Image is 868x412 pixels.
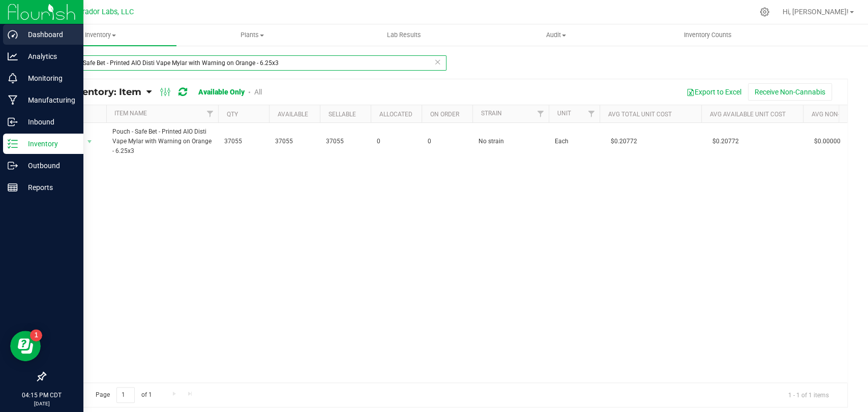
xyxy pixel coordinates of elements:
p: Dashboard [18,28,79,41]
a: Filter [201,105,218,122]
span: Page of 1 [87,387,160,403]
p: [DATE] [5,400,79,407]
a: Avg Available Unit Cost [709,111,785,118]
a: All [254,88,262,96]
a: Qty [226,111,237,118]
button: Export to Excel [680,83,748,101]
iframe: Resource center unread badge [30,329,42,341]
p: Outbound [18,160,79,172]
p: Reports [18,181,79,194]
inline-svg: Manufacturing [8,95,18,105]
span: $0.00000 [809,134,846,149]
inline-svg: Analytics [8,51,18,61]
a: Inventory Counts [632,24,784,46]
p: Inbound [18,116,79,128]
p: 04:15 PM CDT [5,391,79,400]
inline-svg: Inbound [8,117,18,127]
a: Unit [557,110,571,117]
span: Each [555,137,593,146]
inline-svg: Reports [8,182,18,193]
span: $0.20772 [606,134,642,149]
a: Plants [176,24,328,46]
span: Pouch - Safe Bet - Printed AIO Disti Vape Mylar with Warning on Orange - 6.25x3 [112,127,212,156]
input: Search Item Name, Retail Display Name, SKU, Part Number... [45,55,446,71]
inline-svg: Inventory [8,139,18,149]
span: All Inventory: Item [53,86,141,98]
p: Inventory [18,138,79,150]
p: Monitoring [18,72,79,84]
span: 37055 [326,137,365,146]
inline-svg: Outbound [8,161,18,171]
a: On Order [430,111,459,118]
inline-svg: Dashboard [8,29,18,40]
iframe: Resource center [10,331,41,361]
button: Receive Non-Cannabis [748,83,832,101]
span: 37055 [275,137,314,146]
span: 37055 [224,137,263,146]
span: Inventory [24,30,176,40]
span: select [83,135,96,149]
input: 1 [116,387,135,403]
span: Audit [481,30,632,40]
span: Lab Results [373,30,435,40]
inline-svg: Monitoring [8,73,18,83]
span: Curador Labs, LLC [74,8,134,16]
a: Lab Results [328,24,480,46]
span: Hi, [PERSON_NAME]! [783,8,849,16]
a: Audit [480,24,632,46]
span: No strain [478,137,543,146]
a: Strain [481,110,501,117]
p: Manufacturing [18,94,79,106]
span: Inventory Counts [670,30,745,40]
a: Avg Total Unit Cost [608,111,671,118]
a: Available [277,111,308,118]
span: 0 [377,137,415,146]
a: Sellable [328,111,355,118]
span: Plants [177,30,328,40]
a: Item Name [114,110,147,117]
span: $0.20772 [707,134,744,149]
a: Available Only [198,88,245,96]
a: Filter [583,105,600,122]
a: Allocated [379,111,412,118]
span: 0 [428,137,466,146]
p: Analytics [18,50,79,62]
div: Manage settings [758,7,771,17]
a: All Inventory: Item [53,86,146,98]
span: 1 - 1 of 1 items [780,387,837,402]
a: Inventory [24,24,176,46]
span: Clear [434,55,441,69]
a: Filter [532,105,549,122]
